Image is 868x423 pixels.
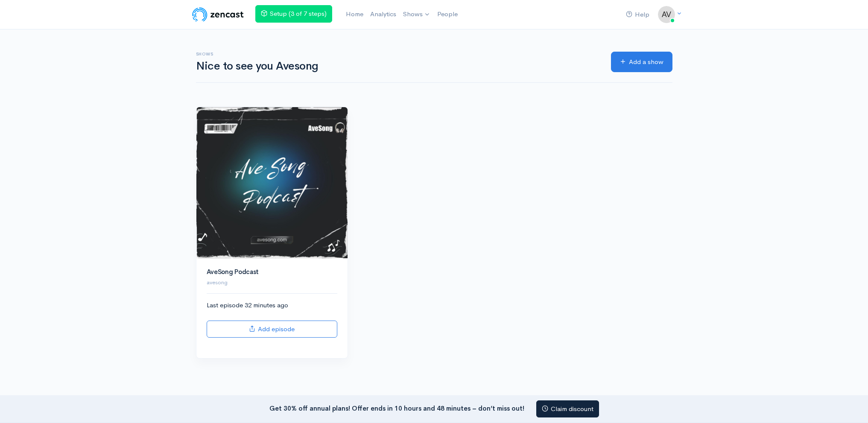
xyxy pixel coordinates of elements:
a: Home [342,5,367,23]
a: Add a show [611,52,672,73]
h1: Nice to see you Avesong [196,60,601,73]
a: Claim discount [536,400,599,418]
a: Shows [400,5,434,24]
img: AveSong Podcast [196,107,348,258]
a: Add episode [207,321,337,338]
div: Last episode 32 minutes ago [207,300,337,338]
a: AveSong Podcast [207,268,259,276]
p: avesong [207,278,337,287]
a: Setup (3 of 7 steps) [255,5,332,23]
img: ... [658,6,675,23]
a: Help [623,6,653,24]
h6: Shows [196,52,601,56]
img: ZenCast Logo [191,6,245,23]
strong: Get 30% off annual plans! Offer ends in 10 hours and 48 minutes – don’t miss out! [269,404,524,412]
a: Analytics [367,5,400,23]
a: People [434,5,461,23]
